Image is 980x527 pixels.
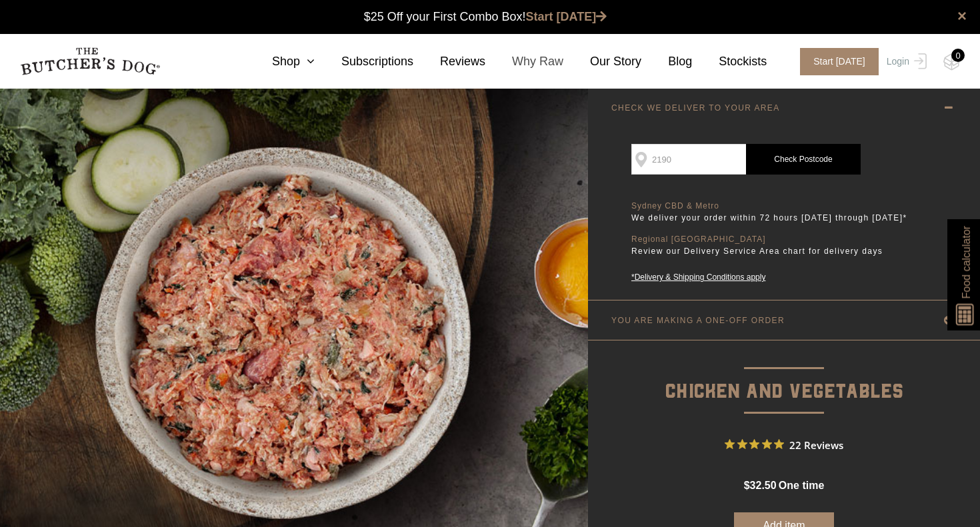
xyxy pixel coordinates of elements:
a: *Delivery & Shipping Conditions apply [631,271,911,283]
p: Chicken and Vegetables [588,340,980,408]
img: TBD_Cart-Empty.png [943,53,960,71]
a: Login [883,48,927,75]
button: Rated 4.9 out of 5 stars from 22 reviews. Jump to reviews. [725,434,843,454]
a: Our Story [563,53,641,71]
span: $ [744,480,750,491]
a: Start [DATE] [787,48,883,75]
p: Regional [GEOGRAPHIC_DATA] [631,235,911,245]
a: Stockists [692,53,767,71]
span: Food calculator [958,226,974,298]
input: Postcode [631,144,746,175]
a: Start [DATE] [526,10,607,23]
a: Subscriptions [315,53,413,71]
span: 22 Reviews [789,434,843,454]
a: Why Raw [485,53,563,71]
p: YOU ARE MAKING A ONE-OFF ORDER [611,316,785,325]
p: Review our Delivery Service Area chart for delivery days [631,245,911,258]
a: Shop [245,53,315,71]
span: 32.50 [750,480,777,491]
p: CHECK WE DELIVER TO YOUR AREA [611,103,780,113]
a: Reviews [413,53,485,71]
div: 0 [951,49,965,62]
span: Start [DATE] [800,48,879,75]
a: CHECK WE DELIVER TO YOUR AREA [588,88,980,127]
p: We deliver your order within 72 hours [DATE] through [DATE]* [631,211,911,225]
a: close [957,8,967,24]
a: YOU ARE MAKING A ONE-OFF ORDER [588,300,980,340]
span: one time [779,480,824,491]
a: Blog [641,53,692,71]
p: Sydney CBD & Metro [631,201,911,211]
a: Check Postcode [746,144,861,175]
